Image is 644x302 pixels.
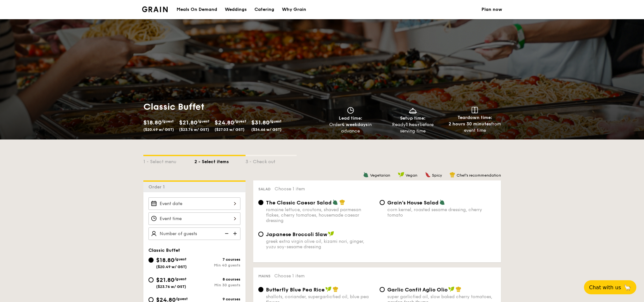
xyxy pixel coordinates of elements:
div: Order in advance [322,122,379,134]
span: $18.80 [143,119,162,126]
span: $21.80 [156,276,174,283]
img: icon-chef-hat.a58ddaea.svg [456,286,461,292]
a: Logotype [142,6,168,12]
span: /guest [162,119,174,123]
span: Chat with us [589,284,621,290]
strong: 2 hours 30 minutes [449,121,491,127]
img: Grain [142,6,168,12]
span: $18.80 [156,257,174,264]
span: ($20.49 w/ GST) [156,265,187,269]
span: Choose 1 item [274,273,305,279]
img: icon-chef-hat.a58ddaea.svg [339,199,345,205]
span: Mains [258,274,270,278]
img: icon-chef-hat.a58ddaea.svg [450,172,455,178]
span: ($20.49 w/ GST) [143,127,174,132]
input: Butterfly Blue Pea Riceshallots, coriander, supergarlicfied oil, blue pea flower [258,287,263,292]
div: greek extra virgin olive oil, kizami nori, ginger, yuzu soy-sesame dressing [266,239,375,250]
span: Teardown time: [458,115,492,120]
input: Garlic Confit Aglio Oliosuper garlicfied oil, slow baked cherry tomatoes, garden fresh thyme [380,287,385,292]
div: from event time [446,121,504,134]
img: icon-vegetarian.fe4039eb.svg [439,199,445,205]
span: /guest [174,277,186,281]
img: icon-vegan.f8ff3823.svg [398,172,404,178]
input: Grain's House Saladcorn kernel, roasted sesame dressing, cherry tomato [380,200,385,205]
input: The Classic Caesar Saladromaine lettuce, croutons, shaved parmesan flakes, cherry tomatoes, house... [258,200,263,205]
div: 8 courses [194,277,240,282]
img: icon-vegetarian.fe4039eb.svg [332,199,338,205]
input: Event date [148,197,240,210]
span: ($23.76 w/ GST) [179,127,209,132]
span: $21.80 [179,119,197,126]
div: 1 - Select menu [143,156,194,165]
img: icon-vegan.f8ff3823.svg [325,286,332,292]
span: Grain's House Salad [387,200,439,206]
span: Chef's recommendation [457,173,501,178]
input: Event time [148,212,240,225]
input: $18.80/guest($20.49 w/ GST)7 coursesMin 40 guests [148,258,154,263]
span: Classic Buffet [148,248,180,253]
strong: 4 weekdays [342,122,368,127]
div: 2 - Select items [194,156,246,165]
span: ($34.66 w/ GST) [251,127,282,132]
strong: 1 hour [406,122,420,127]
input: $21.80/guest($23.76 w/ GST)8 coursesMin 30 guests [148,277,154,282]
span: /guest [269,119,282,123]
span: Vegetarian [370,173,390,178]
span: /guest [197,119,209,123]
span: /guest [176,297,188,301]
span: Garlic Confit Aglio Olio [387,287,448,293]
img: icon-chef-hat.a58ddaea.svg [333,286,338,292]
span: Setup time: [400,115,426,121]
span: Vegan [405,173,417,178]
div: Ready before serving time [384,122,441,134]
span: Japanese Broccoli Slaw [266,231,327,237]
h1: Classic Buffet [143,101,320,113]
img: icon-spicy.37a8142b.svg [425,172,431,178]
div: 9 courses [194,297,240,301]
span: ($27.03 w/ GST) [215,127,245,132]
span: 🦙 [624,284,631,291]
div: Min 40 guests [194,263,240,267]
span: ($23.76 w/ GST) [156,284,186,289]
span: The Classic Caesar Salad [266,200,332,206]
input: Number of guests [148,227,240,240]
img: icon-reduce.1d2dbef1.svg [221,227,231,240]
span: /guest [174,257,186,261]
div: Min 30 guests [194,283,240,287]
img: icon-vegan.f8ff3823.svg [328,231,334,237]
img: icon-add.58712e84.svg [231,227,240,240]
img: icon-teardown.65201eee.svg [472,107,478,113]
button: Chat with us🦙 [584,280,636,294]
span: Choose 1 item [275,186,305,192]
img: icon-dish.430c3a2e.svg [408,107,418,114]
span: Order 1 [148,184,167,190]
img: icon-vegetarian.fe4039eb.svg [363,172,369,178]
div: 3 - Check out [246,156,297,165]
span: Lead time: [339,115,362,121]
img: icon-clock.2db775ea.svg [346,107,355,114]
div: romaine lettuce, croutons, shaved parmesan flakes, cherry tomatoes, housemade caesar dressing [266,207,375,223]
img: icon-vegan.f8ff3823.svg [448,286,455,292]
div: 7 courses [194,257,240,262]
span: $24.80 [215,119,234,126]
span: /guest [234,119,246,123]
div: corn kernel, roasted sesame dressing, cherry tomato [387,207,496,218]
input: Japanese Broccoli Slawgreek extra virgin olive oil, kizami nori, ginger, yuzu soy-sesame dressing [258,232,263,237]
span: Butterfly Blue Pea Rice [266,287,325,293]
span: $31.80 [251,119,269,126]
span: Salad [258,187,271,191]
span: Spicy [432,173,442,178]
